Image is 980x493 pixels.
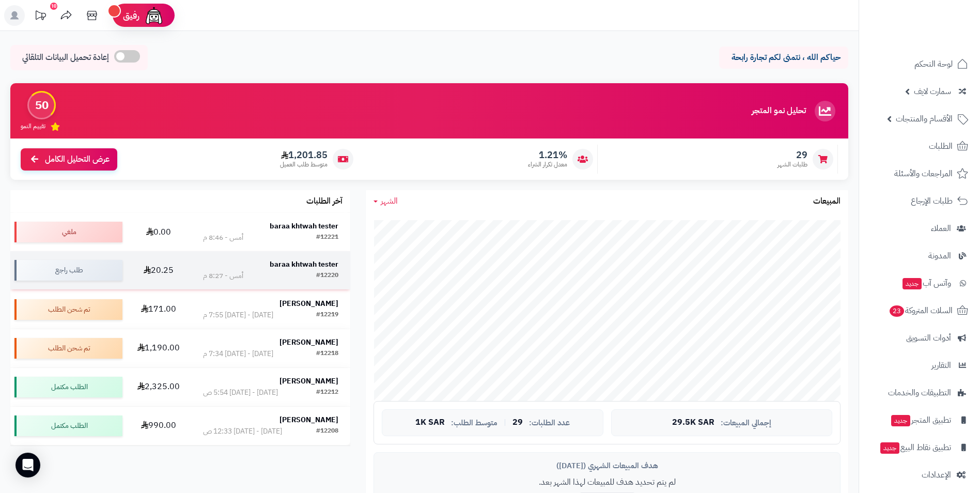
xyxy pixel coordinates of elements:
div: أمس - 8:27 م [203,271,243,281]
td: 990.00 [127,407,191,445]
span: تقييم النمو [21,122,45,131]
span: متوسط الطلب: [451,419,497,427]
div: [DATE] - [DATE] 7:34 م [203,349,273,359]
div: #12208 [316,426,338,437]
span: أدوات التسويق [906,331,951,345]
a: طلبات الإرجاع [865,189,974,213]
a: تحديثات المنصة [27,5,53,28]
a: الشهر [374,195,398,207]
a: الطلبات [865,134,974,159]
span: 1,201.85 [280,149,328,161]
h3: تحليل نمو المتجر [752,106,806,116]
div: Open Intercom Messenger [15,453,40,477]
td: 1,190.00 [127,329,191,367]
span: التقارير [931,358,951,373]
a: العملاء [865,216,974,241]
div: 10 [50,3,57,10]
span: رفيق [123,9,139,22]
div: #12212 [316,388,338,398]
span: جديد [880,442,899,454]
div: تم شحن الطلب [14,299,122,320]
a: الإعدادات [865,463,974,487]
span: جديد [891,415,910,426]
a: التقارير [865,353,974,378]
span: 1.21% [528,149,567,161]
span: الإعدادات [922,468,951,482]
a: تطبيق نقاط البيعجديد [865,435,974,460]
div: #12221 [316,233,338,243]
div: #12218 [316,349,338,359]
div: طلب راجع [14,260,122,281]
div: #12219 [316,310,338,320]
span: لوحة التحكم [914,57,953,71]
span: إجمالي المبيعات: [721,419,771,427]
div: أمس - 8:46 م [203,233,243,243]
p: لم يتم تحديد هدف للمبيعات لهذا الشهر بعد. [382,476,832,488]
span: التطبيقات والخدمات [888,386,951,400]
div: الطلب مكتمل [14,377,122,397]
span: طلبات الإرجاع [911,194,953,208]
span: الطلبات [929,139,953,153]
a: التطبيقات والخدمات [865,380,974,405]
span: المراجعات والأسئلة [894,166,953,181]
span: المدونة [928,249,951,263]
span: تطبيق المتجر [890,413,951,427]
a: المراجعات والأسئلة [865,161,974,186]
span: معدل تكرار الشراء [528,160,567,169]
td: 2,325.00 [127,368,191,406]
span: عدد الطلبات: [529,419,570,427]
span: جديد [903,278,922,289]
a: تطبيق المتجرجديد [865,408,974,433]
div: #12220 [316,271,338,281]
td: 171.00 [127,290,191,329]
a: المدونة [865,243,974,268]
span: 1K SAR [415,418,445,427]
span: الأقسام والمنتجات [896,112,953,126]
span: عرض التحليل الكامل [45,153,110,165]
span: سمارت لايف [914,84,951,99]
div: هدف المبيعات الشهري ([DATE]) [382,460,832,471]
h3: المبيعات [813,197,841,206]
strong: [PERSON_NAME] [279,337,338,348]
strong: [PERSON_NAME] [279,298,338,309]
span: السلات المتروكة [889,303,953,318]
span: العملاء [931,221,951,236]
span: طلبات الشهر [777,160,807,169]
div: ملغي [14,222,122,242]
div: [DATE] - [DATE] 7:55 م [203,310,273,320]
strong: baraa khtwah tester [270,259,338,270]
a: عرض التحليل الكامل [21,148,117,171]
span: | [504,419,506,426]
strong: [PERSON_NAME] [279,414,338,425]
span: إعادة تحميل البيانات التلقائي [22,52,109,64]
div: [DATE] - [DATE] 5:54 ص [203,388,278,398]
h3: آخر الطلبات [306,197,343,206]
span: 29.5K SAR [672,418,714,427]
div: تم شحن الطلب [14,338,122,359]
a: لوحة التحكم [865,52,974,76]
span: متوسط طلب العميل [280,160,328,169]
p: حياكم الله ، نتمنى لكم تجارة رابحة [727,52,841,64]
span: 29 [512,418,523,427]
span: 23 [890,305,904,317]
td: 20.25 [127,251,191,289]
a: السلات المتروكة23 [865,298,974,323]
span: تطبيق نقاط البيع [879,440,951,455]
a: وآتس آبجديد [865,271,974,296]
span: وآتس آب [901,276,951,290]
div: الطلب مكتمل [14,415,122,436]
strong: [PERSON_NAME] [279,376,338,387]
span: الشهر [381,195,398,207]
div: [DATE] - [DATE] 12:33 ص [203,426,282,437]
span: 29 [777,149,807,161]
img: ai-face.png [144,5,164,26]
a: أدوات التسويق [865,326,974,350]
strong: baraa khtwah tester [270,221,338,232]
td: 0.00 [127,213,191,251]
